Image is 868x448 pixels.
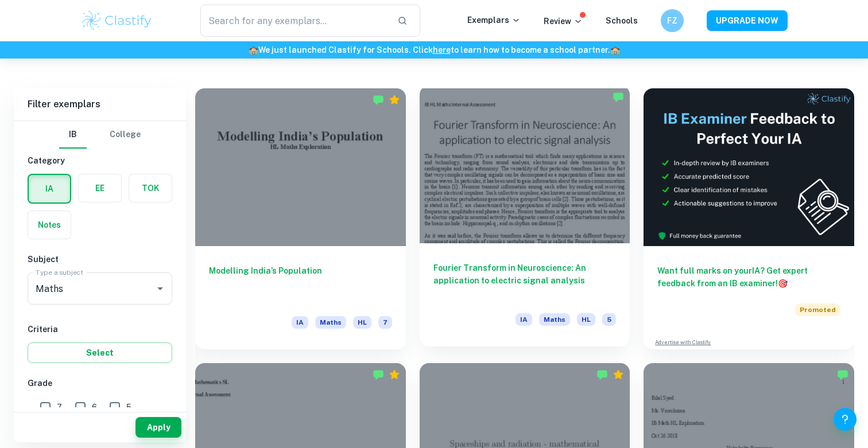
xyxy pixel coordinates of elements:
[57,401,62,414] span: 7
[644,88,854,349] a: Want full marks on yourIA? Get expert feedback from an IB examiner!PromotedAdvertise with Clastify
[433,262,617,299] h6: Fourier Transform in Neuroscience: An application to electric signal analysis
[28,154,172,167] h6: Category
[577,313,595,326] span: HL
[378,316,392,329] span: 7
[544,15,583,28] p: Review
[14,88,186,120] h6: Filter exemplars
[661,9,684,32] button: FZ
[666,14,679,27] h6: FZ
[778,279,788,288] span: 🎯
[657,264,840,290] h6: Want full marks on your IA ? Get expert feedback from an IB examiner!
[110,121,141,149] button: College
[610,45,620,54] span: 🏫
[516,313,532,326] span: IA
[602,313,616,326] span: 5
[29,175,70,202] button: IA
[837,369,848,380] img: Marked
[389,369,400,380] div: Premium
[433,45,451,54] a: here
[420,88,630,349] a: Fourier Transform in Neuroscience: An application to electric signal analysisIAMathsHL5
[28,211,71,239] button: Notes
[249,45,258,54] span: 🏫
[707,10,788,31] button: UPGRADE NOW
[28,377,172,389] h6: Grade
[834,408,857,431] button: Help and Feedback
[467,14,521,26] p: Exemplars
[135,417,181,438] button: Apply
[795,303,840,316] span: Promoted
[644,88,854,246] img: Thumbnail
[606,16,638,25] a: Schools
[79,174,121,202] button: EE
[353,316,371,329] span: HL
[28,342,172,363] button: Select
[539,313,570,326] span: Maths
[28,323,172,336] h6: Criteria
[80,9,153,32] img: Clastify logo
[59,121,141,149] div: Filter type choice
[373,94,384,106] img: Marked
[373,369,384,380] img: Marked
[596,369,608,380] img: Marked
[389,94,400,106] div: Premium
[126,401,131,414] span: 5
[613,91,624,103] img: Marked
[59,121,87,149] button: IB
[129,174,172,202] button: TOK
[195,88,406,349] a: Modelling India’s PopulationIAMathsHL7
[28,253,172,266] h6: Subject
[292,316,308,329] span: IA
[209,264,392,302] h6: Modelling India’s Population
[200,5,388,37] input: Search for any exemplars...
[613,369,624,380] div: Premium
[92,401,97,414] span: 6
[2,44,866,56] h6: We just launched Clastify for Schools. Click to learn how to become a school partner.
[36,267,83,277] label: Type a subject
[152,281,168,297] button: Open
[655,338,711,346] a: Advertise with Clastify
[315,316,346,329] span: Maths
